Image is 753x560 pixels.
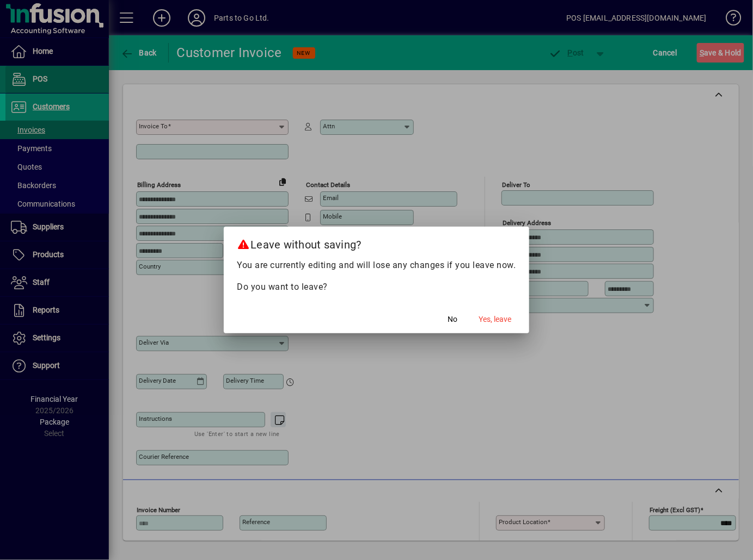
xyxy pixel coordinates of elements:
[448,314,458,325] span: No
[475,309,516,329] button: Yes, leave
[237,281,516,294] p: Do you want to leave?
[436,309,470,329] button: No
[224,227,529,258] h2: Leave without saving?
[237,259,516,272] p: You are currently editing and will lose any changes if you leave now.
[479,314,512,325] span: Yes, leave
